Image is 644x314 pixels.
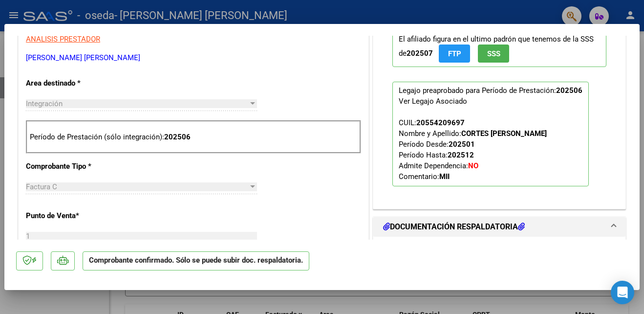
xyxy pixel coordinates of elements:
span: CUIL: Nombre y Apellido: Período Desde: Período Hasta: Admite Dependencia: [399,118,547,181]
div: Open Intercom Messenger [611,281,634,304]
span: FTP [448,49,461,58]
strong: CORTES [PERSON_NAME] [461,129,547,138]
strong: 202501 [449,140,475,149]
span: Comentario: [399,172,450,181]
p: Area destinado * [26,78,127,89]
mat-expansion-panel-header: DOCUMENTACIÓN RESPALDATORIA [373,217,625,237]
span: ANALISIS PRESTADOR [26,35,100,44]
div: 20554209697 [416,117,465,128]
h1: DOCUMENTACIÓN RESPALDATORIA [383,221,525,233]
strong: 202506 [164,133,191,141]
strong: 202507 [407,49,433,58]
div: Ver Legajo Asociado [399,96,467,107]
p: Comprobante confirmado. Sólo se puede subir doc. respaldatoria. [83,251,309,270]
strong: 202506 [556,86,582,95]
span: Factura C [26,182,57,191]
strong: MII [439,172,450,181]
p: El afiliado figura en el ultimo padrón que tenemos de la SSS de [392,30,606,67]
p: Punto de Venta [26,210,127,222]
strong: NO [468,161,478,170]
p: Comprobante Tipo * [26,161,127,172]
button: FTP [439,45,470,63]
span: Integración [26,99,63,108]
p: Período de Prestación (sólo integración): [30,132,357,143]
p: Legajo preaprobado para Período de Prestación: [392,82,589,186]
button: SSS [478,45,509,63]
p: [PERSON_NAME] [PERSON_NAME] [26,52,361,64]
div: PREAPROBACIÓN PARA INTEGRACION [373,16,625,209]
span: SSS [487,49,500,58]
strong: 202512 [448,151,474,159]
